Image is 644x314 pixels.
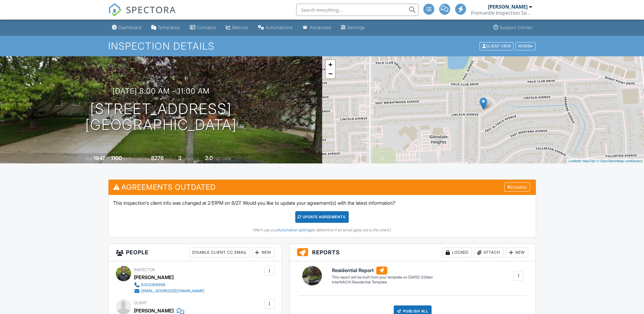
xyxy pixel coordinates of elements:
div: 1947 [94,155,105,161]
a: Zoom out [326,69,335,78]
a: Support Center [491,22,535,33]
div: 8276 [151,155,164,161]
span: bedrooms [182,156,199,161]
a: SPECTORA [108,8,176,21]
a: Settings [338,22,367,33]
span: Lot Size [137,156,150,161]
a: Metrics [223,22,251,33]
div: Advanced [310,25,331,30]
input: Search everything... [296,4,418,16]
div: [PERSON_NAME] [134,273,174,282]
div: (We'll use your to determine if an email goes out to the client.) [113,228,531,233]
h1: Inspection Details [108,41,536,51]
div: InterNACHI Residential Template [332,280,433,285]
h1: [STREET_ADDRESS] [GEOGRAPHIC_DATA] [85,101,237,133]
div: Templates [158,25,180,30]
div: Attach [474,248,503,257]
img: The Best Home Inspection Software - Spectora [108,3,122,17]
span: Client [134,301,147,305]
div: Dashboard [118,25,142,30]
div: This report will be built from your template on [DATE] 3:00am [332,275,433,280]
span: bathrooms [214,156,231,161]
span: Built [86,156,93,161]
a: Automation settings [278,228,312,232]
span: sq. ft. [123,156,131,161]
div: Automations [266,25,293,30]
a: Dashboard [109,22,144,33]
div: Disable Client CC Email [190,248,250,257]
div: Metrics [232,25,248,30]
a: [EMAIL_ADDRESS][DOMAIN_NAME] [134,288,204,294]
div: Update Agreements [295,211,349,223]
a: 6303268998 [134,282,204,288]
a: Client View [479,43,515,48]
div: | [567,159,644,164]
div: New [506,248,528,257]
h6: Residential Report [332,267,433,275]
h3: [DATE] 8:00 am - 11:00 am [112,87,210,95]
div: New [252,248,274,257]
h3: Agreements Outdated [109,180,536,195]
div: 1100 [111,155,122,161]
div: Settings [347,25,365,30]
div: Dismiss [504,182,530,192]
div: [PERSON_NAME] [488,4,528,10]
div: 3 [178,155,182,161]
h3: Reports [290,244,536,261]
span: SPECTORA [126,3,176,16]
div: This inspection's client info was changed at 2:51PM on 8/27. Would you like to update your agreem... [109,195,536,237]
div: Support Center [500,25,532,30]
a: Automations (Advanced) [256,22,295,33]
span: Inspector [134,267,155,272]
a: Leaflet [569,159,579,163]
div: Fremantle Inspection Services [471,10,532,16]
div: 2.0 [205,155,213,161]
a: Zoom in [326,60,335,69]
h3: People [109,244,282,261]
div: [EMAIL_ADDRESS][DOMAIN_NAME] [141,289,204,293]
a: © MapTiler [580,159,596,163]
a: Templates [149,22,182,33]
a: Contacts [187,22,219,33]
div: More [516,42,535,50]
div: Contacts [197,25,216,30]
span: sq.ft. [165,156,172,161]
div: Client View [480,42,513,50]
div: 6303268998 [141,282,165,287]
div: Locked [443,248,472,257]
a: Advanced [300,22,333,33]
a: © OpenStreetMap contributors [597,159,642,163]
